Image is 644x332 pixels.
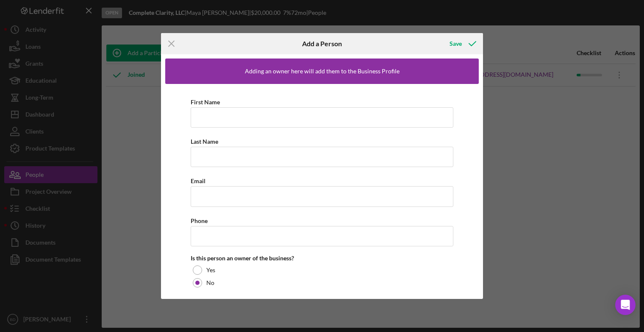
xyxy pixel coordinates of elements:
label: First Name [191,98,220,106]
div: Save [450,35,462,52]
label: Phone [191,217,208,224]
div: Is this person an owner of the business? [191,255,453,262]
label: No [206,279,214,286]
label: Yes [206,267,215,273]
div: Adding an owner here will add them to the Business Profile [245,68,400,75]
button: Save [441,35,483,52]
div: Roles [191,298,453,304]
label: Email [191,177,205,184]
div: Open Intercom Messenger [615,295,636,315]
label: Last Name [191,138,218,145]
h6: Add a Person [302,40,342,47]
